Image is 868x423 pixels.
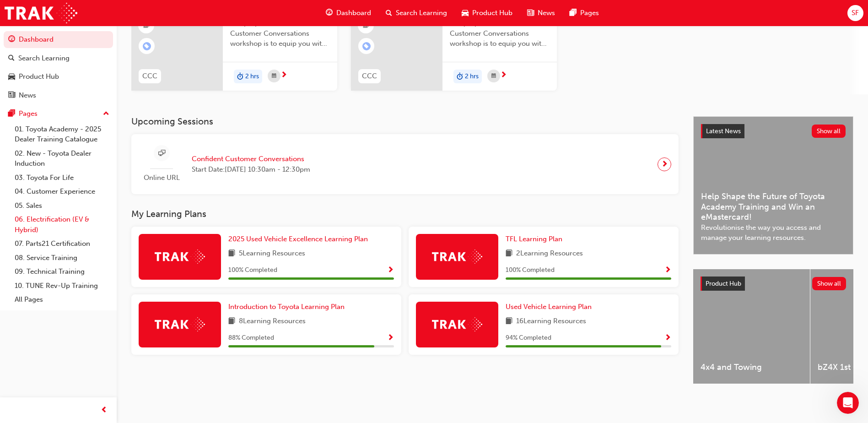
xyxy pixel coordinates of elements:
[11,146,113,171] a: 02. New - Toyota Dealer Induction
[387,265,394,276] button: Show Progress
[336,8,371,18] span: Dashboard
[506,303,592,311] span: Used Vehicle Learning Plan
[4,50,113,67] a: Search Learning
[378,4,454,22] a: search-iconSearch Learning
[491,70,496,82] span: calendar-icon
[506,235,562,243] span: TFL Learning Plan
[454,4,520,22] a: car-iconProduct Hub
[387,266,394,275] span: Show Progress
[19,71,59,82] div: Product Hub
[516,316,586,327] span: 16 Learning Resources
[450,18,550,49] span: The purpose of the Confident Customer Conversations workshop is to equip you with tools to commun...
[11,293,113,307] a: All Pages
[142,71,157,81] span: CCC
[506,302,595,312] a: Used Vehicle Learning Plan
[228,303,345,311] span: Introduction to Toyota Learning Plan
[432,317,482,331] img: Trak
[11,237,113,251] a: 07. Parts21 Certification
[506,333,551,343] span: 94 % Completed
[4,29,113,105] button: DashboardSearch LearningProduct HubNews
[318,4,378,22] a: guage-iconDashboard
[432,249,482,264] img: Trak
[230,18,330,49] span: The purpose of the Confident Customer Conversations workshop is to equip you with tools to commun...
[11,279,113,293] a: 10. TUNE Rev-Up Training
[506,265,555,276] span: 100 % Completed
[237,70,243,82] span: duration-icon
[386,7,392,19] span: search-icon
[131,209,679,219] h3: My Learning Plans
[103,108,109,120] span: up-icon
[4,31,113,48] a: Dashboard
[465,71,479,82] span: 2 hrs
[706,280,741,287] span: Product Hub
[4,87,113,104] a: News
[580,8,599,18] span: Pages
[228,302,348,312] a: Introduction to Toyota Learning Plan
[812,277,846,290] button: Show all
[500,71,507,80] span: next-icon
[192,164,310,175] span: Start Date: [DATE] 10:30am - 12:30pm
[19,108,38,119] div: Pages
[701,124,846,139] a: Latest NewsShow all
[326,7,333,19] span: guage-icon
[472,8,512,18] span: Product Hub
[228,316,235,327] span: book-icon
[387,332,394,344] button: Show Progress
[4,105,113,122] button: Pages
[8,110,15,118] span: pages-icon
[228,333,274,343] span: 88 % Completed
[228,235,368,243] span: 2025 Used Vehicle Excellence Learning Plan
[192,154,310,164] span: Confident Customer Conversations
[664,332,671,344] button: Show Progress
[706,127,741,135] span: Latest News
[155,249,205,264] img: Trak
[11,265,113,279] a: 09. Technical Training
[228,248,235,260] span: book-icon
[664,266,671,275] span: Show Progress
[228,265,277,276] span: 100 % Completed
[143,42,151,50] span: learningRecordVerb_ENROLL-icon
[701,362,803,373] span: 4x4 and Towing
[245,71,259,82] span: 2 hrs
[462,7,469,19] span: car-icon
[131,116,679,127] h3: Upcoming Sessions
[701,222,846,243] span: Revolutionise the way you access and manage your learning resources.
[8,92,15,100] span: news-icon
[506,234,566,244] a: TFL Learning Plan
[280,71,287,80] span: next-icon
[11,122,113,146] a: 01. Toyota Academy - 2025 Dealer Training Catalogue
[101,405,108,416] span: prev-icon
[18,53,70,64] div: Search Learning
[362,71,377,81] span: CCC
[837,392,859,414] iframe: Intercom live chat
[538,8,555,18] span: News
[4,68,113,85] a: Product Hub
[506,248,512,260] span: book-icon
[812,125,846,138] button: Show all
[11,184,113,199] a: 04. Customer Experience
[396,8,447,18] span: Search Learning
[11,212,113,237] a: 06. Electrification (EV & Hybrid)
[139,141,671,187] a: Online URLConfident Customer ConversationsStart Date:[DATE] 10:30am - 12:30pm
[5,3,77,23] img: Trak
[516,248,583,260] span: 2 Learning Resources
[239,316,306,327] span: 8 Learning Resources
[661,158,668,171] span: next-icon
[847,5,863,21] button: SF
[8,73,15,81] span: car-icon
[362,42,371,50] span: learningRecordVerb_ENROLL-icon
[155,317,205,331] img: Trak
[139,173,184,183] span: Online URL
[11,171,113,185] a: 03. Toyota For Life
[570,7,577,19] span: pages-icon
[11,199,113,213] a: 05. Sales
[457,70,463,82] span: duration-icon
[701,191,846,222] span: Help Shape the Future of Toyota Academy Training and Win an eMastercard!
[8,54,15,63] span: search-icon
[158,148,165,159] span: sessionType_ONLINE_URL-icon
[272,70,276,82] span: calendar-icon
[527,7,534,19] span: news-icon
[239,248,305,260] span: 5 Learning Resources
[693,269,810,384] a: 4x4 and Towing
